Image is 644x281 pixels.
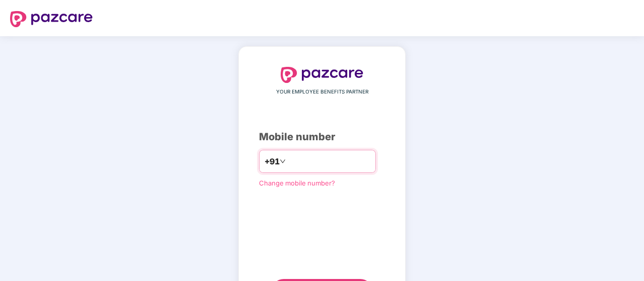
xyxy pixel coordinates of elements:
img: logo [281,67,363,83]
a: Change mobile number? [259,179,335,187]
span: +91 [265,155,280,168]
span: down [280,158,286,164]
div: Mobile number [259,129,385,145]
img: logo [10,11,93,27]
span: YOUR EMPLOYEE BENEFITS PARTNER [276,88,368,96]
